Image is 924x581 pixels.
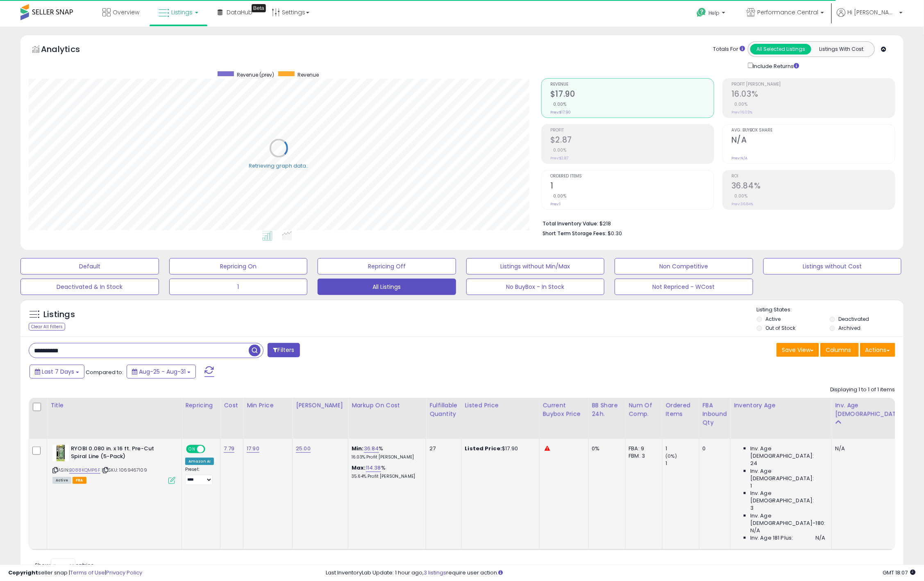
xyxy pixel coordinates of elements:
[629,401,659,418] div: Num of Comp.
[352,464,366,472] b: Max:
[352,401,422,410] div: Markup on Cost
[352,445,364,452] b: Min:
[8,569,38,576] strong: Copyright
[731,202,753,207] small: Prev: 36.84%
[29,323,65,331] div: Clear All Filters
[815,534,825,542] span: N/A
[848,8,897,16] span: Hi [PERSON_NAME]
[268,343,300,357] button: Filters
[550,174,714,179] span: Ordered Items
[629,452,656,460] div: FBM: 3
[364,445,379,453] a: 36.84
[50,401,178,410] div: Title
[837,8,903,27] a: Hi [PERSON_NAME]
[615,279,753,295] button: Not Repriced - WCost
[550,128,714,133] span: Profit
[666,401,696,418] div: Ordered Items
[592,401,622,418] div: BB Share 24h.
[550,156,568,161] small: Prev: $2.87
[127,365,196,379] button: Aug-25 - Aug-31
[731,156,747,161] small: Prev: N/A
[750,512,825,527] span: Inv. Age [DEMOGRAPHIC_DATA]-180:
[839,315,870,322] label: Deactivated
[550,135,714,146] h2: $2.87
[750,527,760,534] span: N/A
[550,82,714,87] span: Revenue
[765,325,795,331] label: Out of Stock
[666,445,699,452] div: 1
[750,504,754,512] span: 3
[352,454,420,460] p: 16.03% Profit [PERSON_NAME]
[550,89,714,100] h2: $17.90
[366,464,381,472] a: 114.38
[227,8,252,16] span: DataHub
[352,464,420,479] div: %
[608,229,622,237] span: $0.30
[466,258,605,275] button: Listings without Min/Max
[543,230,606,237] b: Short Term Storage Fees:
[20,258,159,275] button: Default
[703,401,727,427] div: FBA inbound Qty
[169,279,308,295] button: 1
[820,343,859,357] button: Columns
[187,446,197,453] span: ON
[839,325,861,331] label: Archived
[52,477,71,484] span: All listings currently available for purchase on Amazon
[20,279,159,295] button: Deactivated & In Stock
[757,8,818,16] span: Performance Central
[543,218,889,228] li: $218
[708,9,720,16] span: Help
[296,401,345,410] div: [PERSON_NAME]
[731,101,748,107] small: 0.00%
[70,569,105,576] a: Terms of Use
[8,569,142,577] div: seller snap | |
[731,135,895,146] h2: N/A
[750,468,825,482] span: Inv. Age [DEMOGRAPHIC_DATA]:
[185,458,214,465] div: Amazon AI
[666,460,699,467] div: 1
[731,174,895,179] span: ROI
[106,569,142,576] a: Privacy Policy
[550,147,567,153] small: 0.00%
[352,445,420,460] div: %
[318,258,456,275] button: Repricing Off
[169,258,308,275] button: Repricing On
[543,401,585,418] div: Current Buybox Price
[750,534,793,542] span: Inv. Age 181 Plus:
[318,279,456,295] button: All Listings
[465,445,502,452] b: Listed Price:
[73,477,86,484] span: FBA
[830,386,895,394] div: Displaying 1 to 1 of 1 items
[429,445,455,452] div: 27
[696,7,706,18] i: Get Help
[543,220,598,227] b: Total Inventory Value:
[835,445,914,452] div: N/A
[734,401,828,410] div: Inventory Age
[860,343,895,357] button: Actions
[429,401,458,418] div: Fulfillable Quantity
[41,43,96,57] h5: Analytics
[666,453,677,459] small: (0%)
[763,258,902,275] button: Listings without Cost
[750,44,811,54] button: All Selected Listings
[35,561,94,569] span: Show: entries
[742,61,809,70] div: Include Returns
[750,490,825,504] span: Inv. Age [DEMOGRAPHIC_DATA]:
[826,346,851,354] span: Columns
[731,128,895,133] span: Avg. Buybox Share
[592,445,619,452] div: 0%
[69,467,100,474] a: B088KQMP6F
[731,181,895,192] h2: 36.84%
[326,569,916,577] div: Last InventoryLab Update: 1 hour ago, require user action.
[465,401,536,410] div: Listed Price
[703,445,724,452] div: 0
[139,368,186,376] span: Aug-25 - Aug-31
[883,569,916,576] span: 2025-09-9 18:07 GMT
[348,398,426,439] th: The percentage added to the cost of goods (COGS) that forms the calculator for Min & Max prices.
[550,101,567,107] small: 0.00%
[424,569,446,576] a: 3 listings
[550,202,561,207] small: Prev: 1
[52,445,175,483] div: ASIN:
[86,368,123,376] span: Compared to:
[113,8,139,16] span: Overview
